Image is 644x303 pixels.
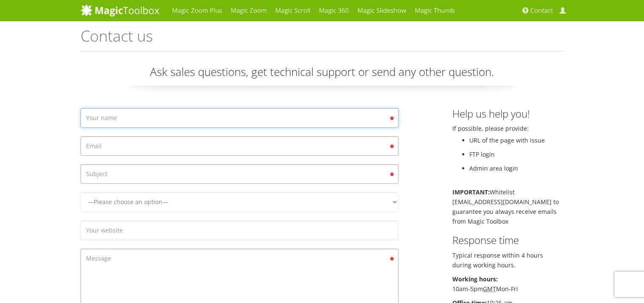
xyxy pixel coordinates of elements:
[469,163,564,173] li: Admin area login
[81,64,564,86] p: Ask sales questions, get technical support or send any other question.
[81,4,159,17] img: MagicToolbox.com - Image tools for your website
[452,108,564,119] h3: Help us help you!
[81,164,399,184] input: Subject
[81,28,564,51] h1: Contact us
[452,274,564,294] p: 10am-5pm Mon-Fri
[452,275,498,283] b: Working hours:
[452,250,564,270] p: Typical response within 4 hours during working hours.
[452,188,490,196] b: IMPORTANT:
[469,135,564,145] li: URL of the page with issue
[483,285,496,293] acronym: Greenwich Mean Time
[452,235,564,246] h3: Response time
[81,221,399,240] input: Your website
[530,6,553,15] span: Contact
[81,136,399,156] input: Email
[452,187,564,226] p: Whitelist [EMAIL_ADDRESS][DOMAIN_NAME] to guarantee you always receive emails from Magic Toolbox
[469,149,564,159] li: FTP login
[81,108,399,128] input: Your name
